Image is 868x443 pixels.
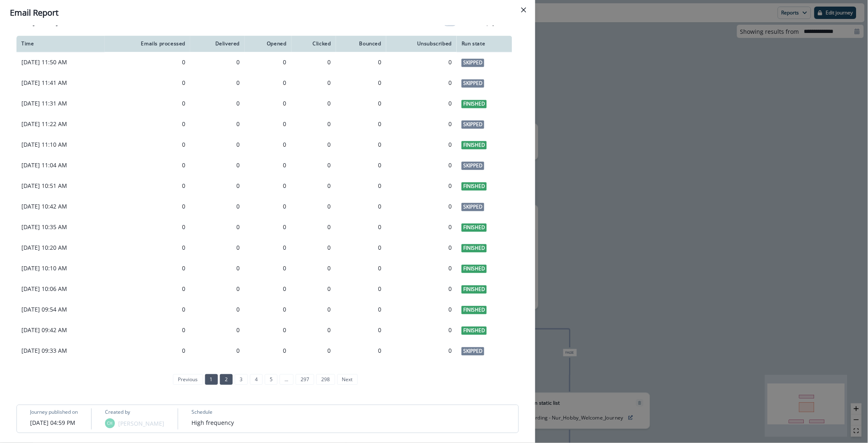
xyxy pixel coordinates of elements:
[110,40,185,47] div: Emails processed
[391,326,452,334] div: 0
[296,79,331,87] div: 0
[462,265,487,273] span: Finished
[21,120,100,128] p: [DATE] 11:22 AM
[205,374,218,385] a: Page 1 is your current page
[296,202,331,211] div: 0
[30,418,75,427] p: [DATE] 04:59 PM
[21,79,100,87] p: [DATE] 11:41 AM
[250,305,286,314] div: 0
[21,347,100,355] p: [DATE] 09:33 AM
[250,161,286,169] div: 0
[462,120,484,129] span: Skipped
[195,58,240,66] div: 0
[296,244,331,252] div: 0
[462,100,487,108] span: Finished
[195,264,240,272] div: 0
[391,285,452,293] div: 0
[110,161,185,169] div: 0
[250,374,263,385] a: Page 4
[341,79,381,87] div: 0
[462,59,484,67] span: Skipped
[296,182,331,190] div: 0
[462,203,484,211] span: Skipped
[265,374,278,385] a: Page 5
[341,141,381,149] div: 0
[341,161,381,169] div: 0
[110,99,185,108] div: 0
[21,326,100,334] p: [DATE] 09:42 AM
[250,40,286,47] div: Opened
[21,40,100,47] div: Time
[250,99,286,108] div: 0
[341,202,381,211] div: 0
[391,182,452,190] div: 0
[21,99,100,108] p: [DATE] 11:31 AM
[462,285,487,293] span: Finished
[341,326,381,334] div: 0
[296,58,331,66] div: 0
[462,223,487,232] span: Finished
[195,40,240,47] div: Delivered
[296,161,331,169] div: 0
[195,326,240,334] div: 0
[110,264,185,272] div: 0
[391,223,452,231] div: 0
[235,374,247,385] a: Page 3
[296,374,314,385] a: Page 297
[107,422,113,426] div: Chelsea Halliday
[341,285,381,293] div: 0
[110,58,185,66] div: 0
[220,374,233,385] a: Page 2
[118,419,164,428] p: [PERSON_NAME]
[10,7,525,19] div: Email Report
[391,347,452,355] div: 0
[191,408,212,416] p: Schedule
[110,347,185,355] div: 0
[21,285,100,293] p: [DATE] 10:06 AM
[110,79,185,87] div: 0
[250,285,286,293] div: 0
[296,141,331,149] div: 0
[21,264,100,272] p: [DATE] 10:10 AM
[391,161,452,169] div: 0
[195,347,240,355] div: 0
[280,374,293,385] a: Jump forward
[391,141,452,149] div: 0
[21,202,100,211] p: [DATE] 10:42 AM
[110,182,185,190] div: 0
[462,141,487,149] span: Finished
[341,58,381,66] div: 0
[195,223,240,231] div: 0
[341,244,381,252] div: 0
[110,305,185,314] div: 0
[21,161,100,169] p: [DATE] 11:04 AM
[341,99,381,108] div: 0
[250,141,286,149] div: 0
[171,374,358,385] ul: Pagination
[462,162,484,170] span: Skipped
[391,58,452,66] div: 0
[316,374,335,385] a: Page 298
[195,79,240,87] div: 0
[250,79,286,87] div: 0
[195,99,240,108] div: 0
[296,326,331,334] div: 0
[341,120,381,128] div: 0
[30,408,78,416] p: Journey published on
[341,40,381,47] div: Bounced
[337,374,358,385] a: Next page
[391,264,452,272] div: 0
[110,326,185,334] div: 0
[21,182,100,190] p: [DATE] 10:51 AM
[341,347,381,355] div: 0
[110,244,185,252] div: 0
[391,40,452,47] div: Unsubscribed
[462,182,487,190] span: Finished
[250,264,286,272] div: 0
[391,305,452,314] div: 0
[296,223,331,231] div: 0
[296,40,331,47] div: Clicked
[391,99,452,108] div: 0
[195,244,240,252] div: 0
[110,120,185,128] div: 0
